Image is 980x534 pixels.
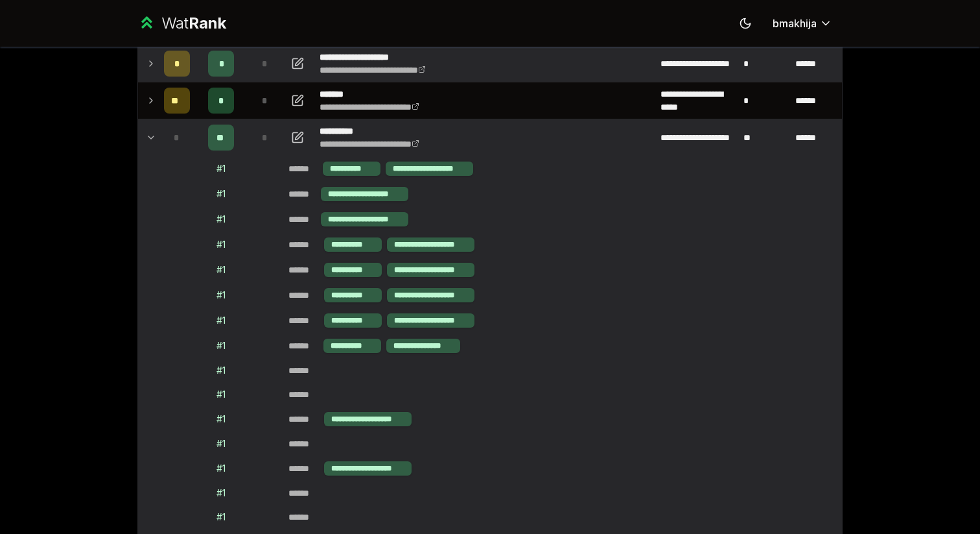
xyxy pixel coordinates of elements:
[216,263,226,276] div: # 1
[216,413,226,426] div: # 1
[216,511,226,524] div: # 1
[216,339,226,352] div: # 1
[216,188,226,200] div: # 1
[137,13,226,34] a: WatRank
[216,213,226,226] div: # 1
[161,13,226,34] div: Wat
[189,14,226,32] span: Rank
[216,314,226,327] div: # 1
[216,289,226,302] div: # 1
[216,238,226,251] div: # 1
[216,437,226,450] div: # 1
[216,487,226,500] div: # 1
[216,364,226,377] div: # 1
[773,16,817,31] span: bmakhija
[216,388,226,401] div: # 1
[762,12,843,35] button: bmakhija
[216,162,226,175] div: # 1
[216,462,226,475] div: # 1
